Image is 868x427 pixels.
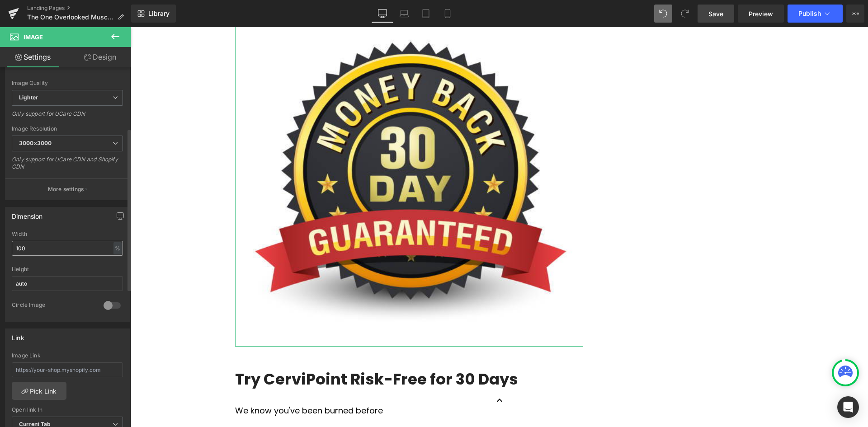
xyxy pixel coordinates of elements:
[12,276,123,291] input: auto
[12,231,123,237] div: Width
[415,5,437,23] a: Tablet
[12,301,94,311] div: Circle Image
[12,362,123,377] input: https://your-shop.myshopify.com
[362,361,376,386] span: keyboard_arrow_up
[393,5,415,23] a: Laptop
[104,378,453,389] p: We know you've been burned before
[67,47,133,67] a: Design
[5,178,129,200] button: More settings
[12,329,24,342] div: Link
[12,110,123,123] div: Only support for UCare CDN
[654,5,672,23] button: Undo
[148,9,170,18] span: Library
[708,9,723,19] span: Save
[27,5,131,12] a: Landing Pages
[48,185,84,193] p: More settings
[131,5,176,23] a: New Library
[798,10,821,17] span: Publish
[12,207,43,220] div: Dimension
[27,14,114,21] span: The One Overlooked Muscle Causing [MEDICAL_DATA]
[104,342,453,362] h3: Try CerviPoint Risk-Free for 30 Days
[738,5,784,23] a: Preview
[19,94,38,101] b: Lighter
[12,241,123,256] input: auto
[19,140,52,146] b: 3000x3000
[12,266,123,272] div: Height
[12,352,123,359] div: Image Link
[676,5,694,23] button: Redo
[12,80,123,86] div: Image Quality
[437,5,458,23] a: Mobile
[372,5,393,23] a: Desktop
[12,407,123,413] div: Open link In
[846,5,864,23] button: More
[24,33,43,41] span: Image
[104,399,453,410] p: Listen, we get it.
[113,242,122,254] div: %
[12,126,123,132] div: Image Resolution
[837,396,859,418] div: Open Intercom Messenger
[12,156,123,176] div: Only support for UCare CDN and Shopify CDN
[749,9,773,19] span: Preview
[788,5,843,23] button: Publish
[12,382,66,400] a: Pick Link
